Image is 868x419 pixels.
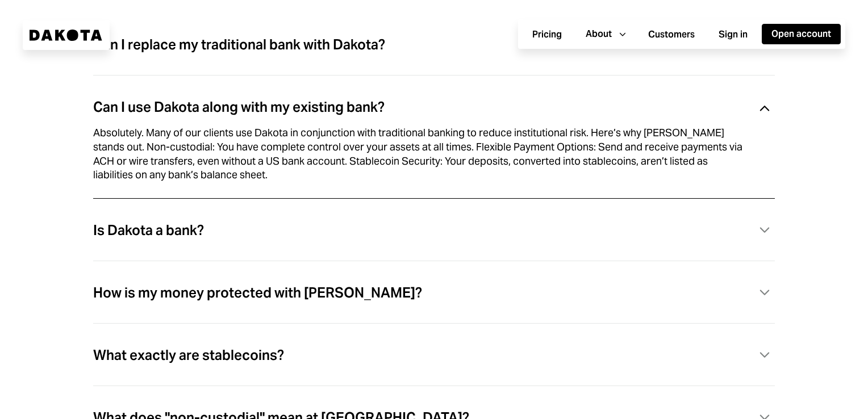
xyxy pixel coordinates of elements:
div: How is my money protected with [PERSON_NAME]? [93,286,422,300]
button: Sign in [709,24,757,45]
button: Open account [762,24,841,44]
div: About [586,28,612,40]
button: About [576,24,634,44]
button: Pricing [523,24,571,45]
button: Customers [639,24,704,45]
div: Absolutely. Many of our clients use Dakota in conjunction with traditional banking to reduce inst... [93,126,748,182]
div: Can I replace my traditional bank with Dakota? [93,37,385,52]
a: Sign in [709,23,757,45]
div: Is Dakota a bank? [93,223,204,238]
div: Can I use Dakota along with my existing bank? [93,100,385,115]
a: Pricing [523,23,571,45]
div: What exactly are stablecoins? [93,348,284,363]
a: Customers [639,23,704,45]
